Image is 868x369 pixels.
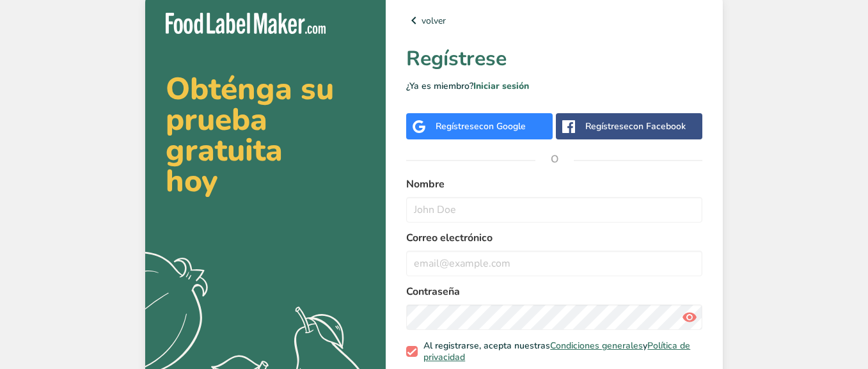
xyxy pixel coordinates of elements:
[406,251,702,276] input: email@example.com
[535,140,574,178] span: O
[423,340,690,363] a: Política de privacidad
[479,120,526,132] span: con Google
[166,13,326,34] img: Food Label Maker
[585,120,686,133] div: Regístrese
[406,43,702,74] h1: Regístrese
[406,79,702,93] p: ¿Ya es miembro?
[406,284,702,299] label: Contraseña
[406,230,702,246] label: Correo electrónico
[550,340,643,352] a: Condiciones generales
[418,340,698,363] span: Al registrarse, acepta nuestras y
[406,177,702,192] label: Nombre
[406,197,702,223] input: John Doe
[166,74,365,196] h2: Obténga su prueba gratuita hoy
[406,13,702,28] a: volver
[436,120,526,133] div: Regístrese
[473,80,529,92] a: Iniciar sesión
[629,120,686,132] span: con Facebook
